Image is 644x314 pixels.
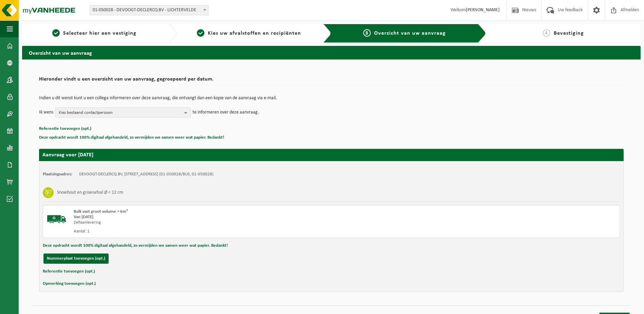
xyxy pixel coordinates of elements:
h2: Hieronder vindt u een overzicht van uw aanvraag, gegroepeerd per datum. [39,76,624,86]
button: Referentie toevoegen (opt.) [43,267,95,276]
span: Bevestiging [554,31,584,36]
div: Aantal: 1 [74,229,358,234]
strong: Plaatsingsadres: [43,172,72,176]
a: 1Selecteer hier een vestiging [25,29,163,37]
span: 01-050028 - DEVOOGT-DECLERCQ BV - LICHTERVELDE [90,5,208,15]
span: 1 [52,29,60,37]
span: Overzicht van uw aanvraag [374,31,446,36]
p: Ik wens [39,107,53,118]
span: Kies bestaand contactpersoon [59,108,182,118]
span: Selecteer hier een vestiging [63,31,136,36]
span: 3 [363,29,371,37]
button: Deze opdracht wordt 100% digitaal afgehandeld, zo vermijden we samen weer wat papier. Bedankt! [39,133,224,142]
img: BL-SO-LV.png [47,209,67,229]
strong: [PERSON_NAME] [466,7,500,13]
strong: Van [DATE] [74,215,93,219]
span: 2 [197,29,204,37]
p: te informeren over deze aanvraag. [192,107,259,118]
button: Kies bestaand contactpersoon [55,107,191,118]
span: 01-050028 - DEVOOGT-DECLERCQ BV - LICHTERVELDE [90,5,208,15]
div: Zelfaanlevering [74,220,358,225]
span: Kies uw afvalstoffen en recipiënten [208,31,301,36]
p: Indien u dit wenst kunt u een collega informeren over deze aanvraag, die ontvangt dan een kopie v... [39,96,624,101]
span: Bulk vast groot volume > 6m³ [74,209,128,214]
button: Referentie toevoegen (opt.) [39,124,91,133]
a: 2Kies uw afvalstoffen en recipiënten [180,29,318,37]
h3: Snoeihout en groenafval Ø < 12 cm [57,187,123,198]
span: 4 [543,29,550,37]
button: Opmerking toevoegen (opt.) [43,279,96,288]
td: DEVOOGT-DECLERCQ BV, [STREET_ADDRESS] (01-050028/BUS, 01-050028) [79,172,214,177]
button: Nummerplaat toevoegen (opt.) [43,254,109,264]
button: Deze opdracht wordt 100% digitaal afgehandeld, zo vermijden we samen weer wat papier. Bedankt! [43,241,228,250]
h2: Overzicht van uw aanvraag [22,46,641,59]
strong: Aanvraag voor [DATE] [42,152,93,158]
